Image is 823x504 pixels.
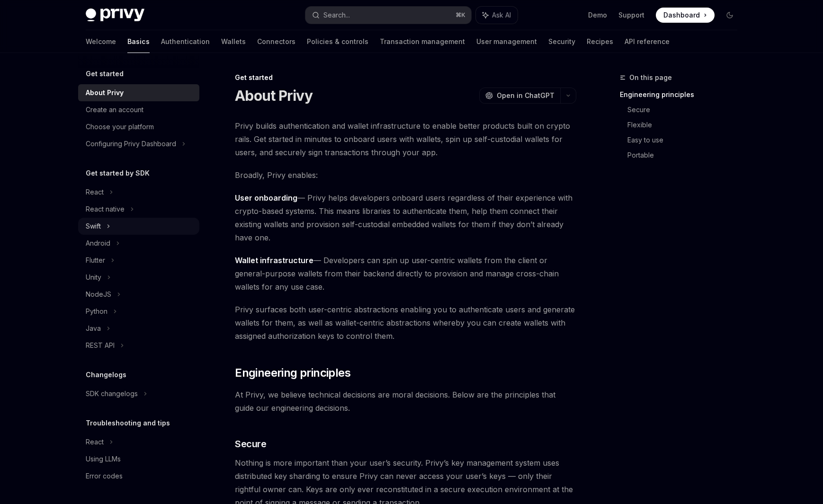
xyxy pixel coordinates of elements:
a: Transaction management [380,30,465,53]
div: Create an account [86,104,143,115]
a: Welcome [86,30,116,53]
strong: User onboarding [235,193,297,203]
a: Portable [627,148,745,163]
span: — Developers can spin up user-centric wallets from the client or general-purpose wallets from the... [235,254,576,293]
span: Open in ChatGPT [497,91,555,100]
a: Engineering principles [620,87,745,102]
span: Privy surfaces both user-centric abstractions enabling you to authenticate users and generate wal... [235,303,576,343]
button: Toggle dark mode [722,8,737,23]
span: At Privy, we believe technical decisions are moral decisions. Below are the principles that guide... [235,388,576,415]
div: Java [86,323,101,334]
a: Choose your platform [78,118,199,135]
div: Swift [86,221,101,232]
div: Search... [323,9,350,21]
div: Android [86,238,110,249]
a: Security [548,30,575,53]
a: Basics [127,30,150,53]
a: Secure [627,102,745,117]
h5: Get started [86,68,124,80]
a: Policies & controls [307,30,368,53]
a: Using LLMs [78,451,199,468]
a: Authentication [161,30,210,53]
div: Choose your platform [86,121,154,133]
span: ⌘ K [456,11,465,19]
h5: Changelogs [86,369,126,380]
span: Secure [235,437,266,451]
div: Unity [86,272,101,283]
div: Using LLMs [86,453,121,465]
span: Ask AI [492,10,511,20]
button: Open in ChatGPT [479,88,560,104]
a: Wallets [221,30,246,53]
a: Support [618,10,644,20]
span: Privy builds authentication and wallet infrastructure to enable better products built on crypto r... [235,119,576,159]
img: dark logo [86,9,144,22]
span: Broadly, Privy enables: [235,168,576,182]
a: Create an account [78,101,199,118]
div: Configuring Privy Dashboard [86,138,176,150]
a: User management [476,30,537,53]
div: REST API [86,340,115,351]
strong: Wallet infrastructure [235,256,313,265]
a: Connectors [257,30,295,53]
a: Dashboard [656,8,715,23]
span: Engineering principles [235,365,350,380]
div: Error codes [86,470,123,482]
a: About Privy [78,84,199,101]
span: On this page [629,72,672,83]
a: Easy to use [627,133,745,148]
a: Flexible [627,117,745,133]
div: SDK changelogs [86,388,138,399]
span: — Privy helps developers onboard users regardless of their experience with crypto-based systems. ... [235,191,576,244]
a: Recipes [587,30,613,53]
a: Demo [588,10,607,20]
h5: Troubleshooting and tips [86,417,170,429]
h5: Get started by SDK [86,168,150,179]
div: React [86,436,104,448]
button: Search...⌘K [305,7,471,24]
div: Get started [235,73,576,82]
a: Error codes [78,468,199,485]
span: Dashboard [663,10,700,20]
a: API reference [625,30,670,53]
div: About Privy [86,87,124,98]
div: NodeJS [86,289,111,300]
button: Ask AI [476,7,518,24]
h1: About Privy [235,87,313,104]
div: React [86,186,104,198]
div: Flutter [86,255,105,266]
div: Python [86,306,107,317]
div: React native [86,203,125,215]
